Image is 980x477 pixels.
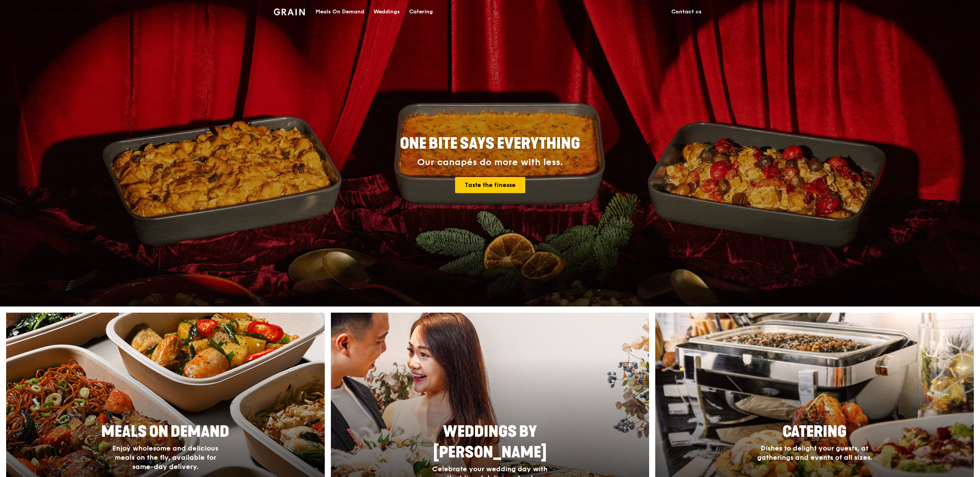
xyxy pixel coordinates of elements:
img: Grain [274,8,305,15]
div: Our canapés do more with less. [352,157,628,168]
span: Dishes to delight your guests, at gatherings and events of all sizes. [757,444,872,462]
span: Weddings by [PERSON_NAME] [433,423,547,462]
div: Catering [409,0,433,23]
span: Catering [783,423,847,441]
span: Enjoy wholesome and delicious meals on the fly, available for same-day delivery. [112,444,218,471]
div: Meals On Demand [316,0,364,23]
a: Weddings [369,0,404,23]
a: Catering [404,0,437,23]
div: Weddings [373,0,400,23]
a: Contact us [667,0,706,23]
span: Meals On Demand [101,423,229,441]
a: Taste the finesse [455,177,525,193]
span: ONE BITE SAYS EVERYTHING [400,134,580,153]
